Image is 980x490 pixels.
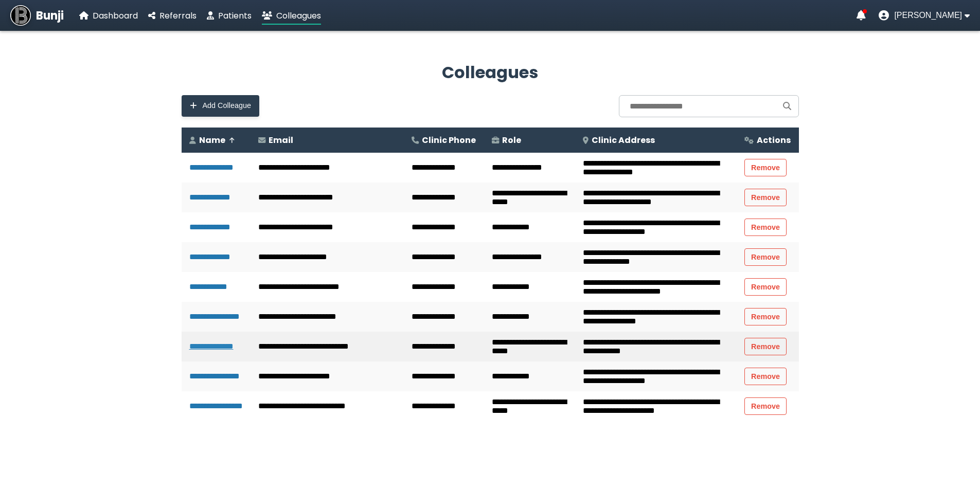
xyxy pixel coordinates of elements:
a: Referrals [148,9,197,22]
th: Clinic Address [575,128,737,153]
span: Bunji [36,7,64,24]
th: Actions [737,128,799,153]
span: Colleagues [276,10,321,22]
a: Colleagues [262,9,321,22]
button: Remove [744,338,787,355]
th: Role [484,128,575,153]
span: [PERSON_NAME] [894,11,962,20]
a: Dashboard [79,9,138,22]
button: User menu [879,10,970,21]
h2: Colleagues [182,60,799,85]
th: Email [251,128,404,153]
button: Remove [744,278,787,296]
button: Remove [744,368,787,385]
button: Remove [744,397,787,415]
button: Remove [744,159,787,176]
span: Add Colleague [203,101,251,110]
th: Name [182,128,251,153]
span: Dashboard [93,10,138,22]
a: Patients [207,9,252,22]
img: Bunji Dental Referral Management [10,5,31,26]
a: Notifications [857,10,866,21]
button: Remove [744,308,787,325]
button: Remove [744,248,787,266]
a: Bunji [10,5,64,26]
th: Clinic Phone [404,128,484,153]
span: Referrals [159,10,197,22]
button: Add Colleague [182,95,259,117]
button: Remove [744,189,787,206]
span: Patients [218,10,252,22]
button: Remove [744,219,787,236]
